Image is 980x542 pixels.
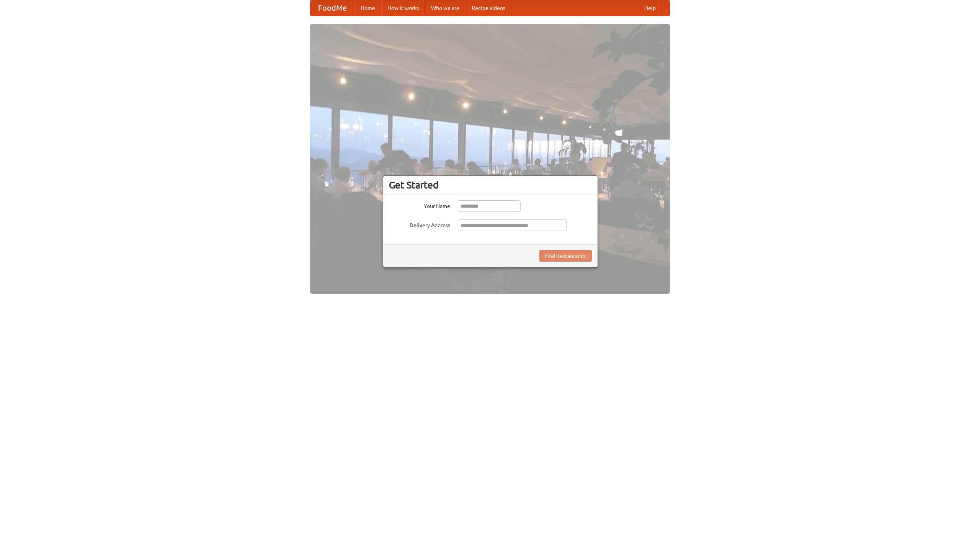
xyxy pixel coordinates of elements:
a: Home [354,0,381,16]
label: Delivery Address [389,219,450,229]
a: FoodMe [310,0,354,16]
button: Find Restaurants! [539,250,592,262]
a: Help [638,0,662,16]
h3: Get Started [389,179,592,191]
a: How it works [381,0,425,16]
label: Your Name [389,200,450,210]
a: Recipe videos [465,0,511,16]
a: Who we are [425,0,465,16]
